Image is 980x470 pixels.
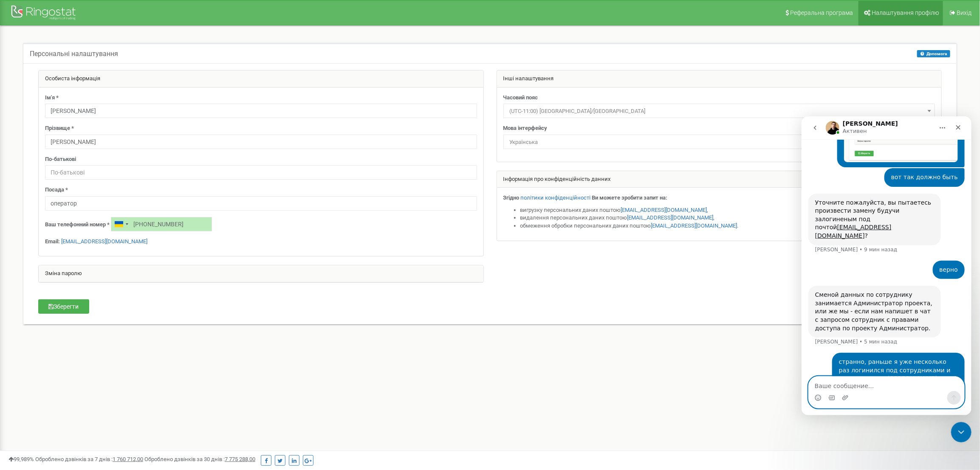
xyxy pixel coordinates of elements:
[802,116,972,415] iframe: Intercom live chat
[503,194,520,201] strong: Згідно
[621,207,707,213] a: [EMAIL_ADDRESS][DOMAIN_NAME]
[61,238,147,245] a: [EMAIL_ADDRESS][DOMAIN_NAME]
[225,456,255,462] u: 7 775 288,00
[917,50,950,57] button: Допомога
[38,299,89,314] button: Зберегти
[497,171,942,188] div: Інформація про конфіденційність данних
[506,105,932,117] span: (UTC-11:00) Pacific/Midway
[35,456,143,462] span: Оброблено дзвінків за 7 днів :
[497,70,942,87] div: Інші налаштування
[111,217,131,231] div: Telephone country code
[503,94,538,102] label: Часовий пояс
[45,196,477,211] input: Посада
[651,222,737,229] a: [EMAIL_ADDRESS][DOMAIN_NAME]
[113,456,143,462] u: 1 760 712,00
[520,206,935,214] li: вигрузку персональних даних поштою ,
[45,135,477,149] input: Прізвище
[45,155,76,163] label: По-батькові
[45,165,477,180] input: По-батькові
[45,124,74,132] label: Прізвище *
[790,9,853,16] span: Реферальна програма
[506,136,932,148] span: Українська
[503,135,935,149] span: Українська
[39,70,483,87] div: Особиста інформація
[951,422,972,442] iframe: Intercom live chat
[872,9,939,16] span: Налаштування профілю
[8,456,34,462] span: 99,989%
[592,194,668,201] strong: Ви можете зробити запит на:
[520,222,935,230] li: обмеження обробки персональних даних поштою .
[45,94,59,102] label: Ім'я *
[111,217,212,231] input: +1-800-555-55-55
[45,104,477,118] input: Ім'я
[627,214,714,221] a: [EMAIL_ADDRESS][DOMAIN_NAME]
[503,104,935,118] span: (UTC-11:00) Pacific/Midway
[45,221,110,229] label: Ваш телефонний номер *
[520,214,935,222] li: видалення персональних даних поштою ,
[30,50,118,58] h5: Персональні налаштування
[144,456,255,462] span: Оброблено дзвінків за 30 днів :
[39,265,483,282] div: Зміна паролю
[45,238,60,245] strong: Email:
[957,9,972,16] span: Вихід
[45,186,68,194] label: Посада *
[503,124,548,132] label: Мова інтерфейсу
[521,194,591,201] a: політики конфіденційності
